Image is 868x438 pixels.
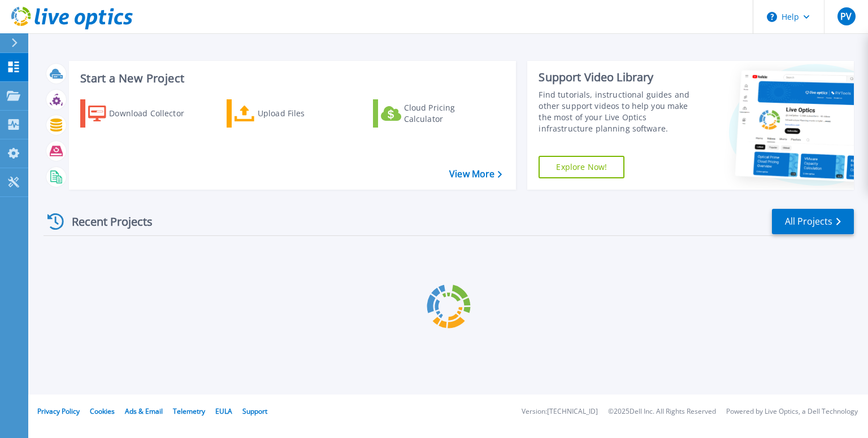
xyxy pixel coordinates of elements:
a: EULA [215,406,232,416]
div: Recent Projects [44,208,168,235]
li: © 2025 Dell Inc. All Rights Reserved [608,408,716,415]
div: Cloud Pricing Calculator [404,102,494,125]
div: Find tutorials, instructional guides and other support videos to help you make the most of your L... [539,89,702,134]
a: Privacy Policy [37,406,80,416]
a: Ads & Email [125,406,163,416]
a: Cookies [90,406,115,416]
div: Support Video Library [539,70,702,85]
h3: Start a New Project [80,72,502,85]
a: All Projects [772,209,854,234]
span: PV [840,12,852,21]
a: Download Collector [80,99,206,128]
a: Cloud Pricing Calculator [373,99,499,128]
li: Version: [TECHNICAL_ID] [522,408,598,415]
div: Download Collector [109,102,199,125]
a: Upload Files [227,99,353,128]
a: Support [242,406,267,416]
a: View More [449,169,502,179]
a: Telemetry [173,406,205,416]
a: Explore Now! [539,156,624,178]
li: Powered by Live Optics, a Dell Technology [726,408,858,415]
div: Upload Files [258,102,348,125]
